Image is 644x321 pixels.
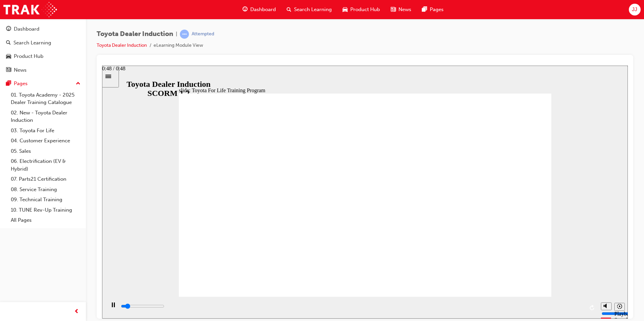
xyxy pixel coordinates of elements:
a: 08. Service Training [8,184,83,195]
span: news-icon [391,5,396,14]
button: DashboardSearch LearningProduct HubNews [3,22,83,77]
button: Replay (Ctrl+Alt+R) [485,237,495,247]
div: News [14,66,27,74]
a: 05. Sales [8,146,83,156]
button: Pages [3,77,83,90]
a: 06. Electrification (EV & Hybrid) [8,156,83,174]
span: search-icon [6,40,11,46]
div: Playback Speed [512,245,522,257]
div: Search Learning [13,39,51,47]
span: pages-icon [6,81,11,87]
a: 02. New - Toyota Dealer Induction [8,108,83,126]
button: Mute (Ctrl+Alt+M) [499,237,510,245]
a: search-iconSearch Learning [281,3,337,16]
span: car-icon [6,53,11,60]
span: Toyota Dealer Induction [97,30,173,38]
a: 01. Toyota Academy - 2025 Dealer Training Catalogue [8,90,83,108]
a: 03. Toyota For Life [8,126,83,136]
div: misc controls [495,231,522,253]
input: slide progress [19,238,62,243]
div: Dashboard [14,25,39,33]
button: JJ [629,4,641,15]
a: news-iconNews [385,3,417,16]
a: Product Hub [3,50,83,63]
span: search-icon [287,5,291,14]
li: eLearning Module View [154,42,203,49]
a: guage-iconDashboard [237,3,281,16]
span: news-icon [6,67,11,73]
div: Pages [14,80,28,87]
a: Search Learning [3,37,83,49]
span: car-icon [343,5,348,14]
span: Search Learning [294,6,332,13]
a: Toyota Dealer Induction [97,42,147,48]
span: | [176,30,177,38]
a: Dashboard [3,23,83,35]
a: 10. TUNE Rev-Up Training [8,205,83,215]
span: up-icon [76,79,80,88]
span: Dashboard [250,6,276,13]
div: Attempted [192,31,214,37]
span: JJ [632,6,637,13]
span: guage-icon [6,26,11,32]
span: Pages [430,6,444,13]
span: prev-icon [74,308,79,316]
a: 09. Technical Training [8,194,83,205]
a: News [3,64,83,76]
span: News [398,6,411,13]
span: Product Hub [350,6,380,13]
a: car-iconProduct Hub [337,3,385,16]
input: volume [500,245,543,251]
button: Pause (Ctrl+Alt+P) [3,237,15,248]
img: Trak [3,2,57,17]
button: Playback speed [512,237,523,245]
a: pages-iconPages [417,3,449,16]
span: pages-icon [422,5,427,14]
a: 07. Parts21 Certification [8,174,83,184]
div: Product Hub [14,52,43,60]
span: learningRecordVerb_ATTEMPT-icon [180,30,189,39]
span: guage-icon [243,5,248,14]
a: All Pages [8,215,83,225]
div: playback controls [3,231,495,253]
a: 04. Customer Experience [8,136,83,146]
